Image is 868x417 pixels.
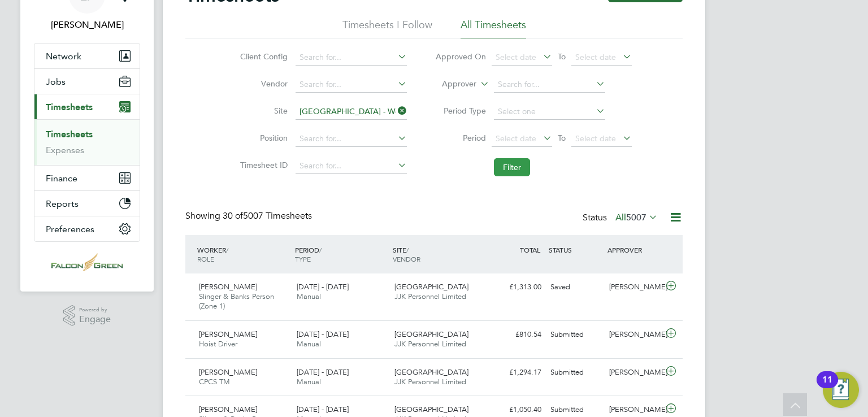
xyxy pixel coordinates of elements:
span: [DATE] - [DATE] [297,405,349,414]
span: Manual [297,377,321,386]
span: Finance [46,173,77,184]
button: Timesheets [34,94,140,119]
span: To [554,49,569,64]
div: Showing [185,210,314,222]
div: £1,313.00 [487,278,546,297]
a: Go to home page [34,253,140,271]
span: [GEOGRAPHIC_DATA] [394,367,468,377]
span: [DATE] - [DATE] [297,367,349,377]
span: Network [46,51,81,62]
span: [DATE] - [DATE] [297,282,349,292]
label: Period [435,133,486,143]
button: Filter [494,158,530,176]
div: £810.54 [487,325,546,344]
span: / [319,245,322,254]
span: Manual [297,292,321,301]
div: [PERSON_NAME] [605,278,663,297]
label: All [615,212,658,223]
span: Select date [575,52,616,62]
span: Reports [46,198,79,209]
button: Jobs [34,69,140,94]
span: Select date [575,133,616,144]
div: Timesheets [34,119,140,165]
span: Powered by [79,305,111,315]
div: APPROVER [605,240,663,260]
span: To [554,131,569,145]
input: Select one [494,104,605,120]
div: [PERSON_NAME] [605,325,663,344]
a: Expenses [46,145,84,155]
span: Timesheets [46,102,93,112]
span: JJK Personnel Limited [394,377,466,386]
a: Timesheets [46,129,93,140]
span: Luke Fox [34,18,140,32]
input: Search for... [296,77,407,93]
div: Saved [546,278,605,297]
label: Site [237,106,288,116]
span: JJK Personnel Limited [394,339,466,349]
span: [PERSON_NAME] [199,329,257,339]
span: 5007 [626,212,646,223]
label: Client Config [237,51,288,62]
span: TYPE [295,254,311,263]
label: Period Type [435,106,486,116]
button: Open Resource Center, 11 new notifications [823,372,859,408]
div: STATUS [546,240,605,260]
div: Submitted [546,363,605,382]
span: [PERSON_NAME] [199,282,257,292]
span: Hoist Driver [199,339,237,349]
span: 30 of [223,210,243,221]
input: Search for... [296,50,407,66]
button: Network [34,44,140,68]
button: Finance [34,166,140,190]
div: £1,294.17 [487,363,546,382]
input: Search for... [296,104,407,120]
span: Engage [79,315,111,324]
span: VENDOR [393,254,420,263]
span: [PERSON_NAME] [199,405,257,414]
span: [GEOGRAPHIC_DATA] [394,329,468,339]
div: SITE [390,240,488,269]
label: Timesheet ID [237,160,288,170]
div: WORKER [194,240,292,269]
span: JJK Personnel Limited [394,292,466,301]
button: Preferences [34,216,140,241]
a: Powered byEngage [63,305,111,327]
div: [PERSON_NAME] [605,363,663,382]
span: Slinger & Banks Person (Zone 1) [199,292,274,311]
li: Timesheets I Follow [342,18,432,38]
span: / [226,245,228,254]
label: Approved On [435,51,486,62]
span: TOTAL [520,245,540,254]
span: 5007 Timesheets [223,210,312,221]
span: [PERSON_NAME] [199,367,257,377]
span: [GEOGRAPHIC_DATA] [394,282,468,292]
label: Vendor [237,79,288,89]
li: All Timesheets [461,18,526,38]
input: Search for... [296,131,407,147]
span: Jobs [46,76,66,87]
input: Search for... [494,77,605,93]
label: Position [237,133,288,143]
span: Select date [496,133,536,144]
label: Approver [426,79,476,90]
img: falcongreen-logo-retina.png [51,253,123,271]
span: Manual [297,339,321,349]
span: Preferences [46,224,94,234]
input: Search for... [296,158,407,174]
span: / [406,245,409,254]
span: [DATE] - [DATE] [297,329,349,339]
div: Status [583,210,660,226]
div: Submitted [546,325,605,344]
span: CPCS TM [199,377,230,386]
div: 11 [822,380,832,394]
button: Reports [34,191,140,216]
span: [GEOGRAPHIC_DATA] [394,405,468,414]
span: Select date [496,52,536,62]
div: PERIOD [292,240,390,269]
span: ROLE [197,254,214,263]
